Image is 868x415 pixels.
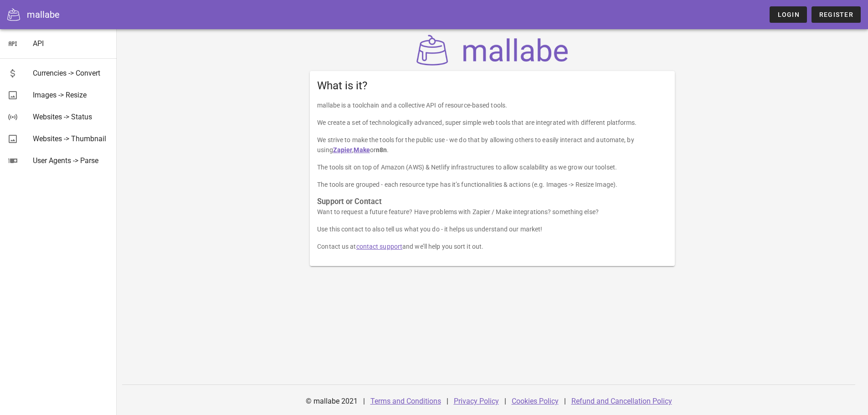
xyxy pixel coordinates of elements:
[33,113,109,121] div: Websites -> Status
[770,6,806,23] a: Login
[504,390,506,412] div: |
[414,35,571,66] img: mallabe Logo
[447,390,448,412] div: |
[356,243,403,250] a: contact support
[454,397,499,405] a: Privacy Policy
[33,91,109,99] div: Images -> Resize
[317,179,668,190] p: The tools are grouped - each resource type has it’s functionalities & actions (e.g. Images -> Res...
[317,118,668,128] p: We create a set of technologically advanced, super simple web tools that are integrated with diff...
[317,100,668,110] p: mallabe is a toolchain and a collective API of resource-based tools.
[512,397,559,405] a: Cookies Policy
[33,134,109,143] div: Websites -> Thumbnail
[812,6,861,23] a: Register
[27,8,60,21] div: mallabe
[310,71,675,100] div: What is it?
[33,39,109,48] div: API
[777,11,799,18] span: Login
[370,397,441,405] a: Terms and Conditions
[317,197,668,207] h3: Support or Contact
[354,146,370,154] a: Make
[363,390,365,412] div: |
[300,390,363,412] div: © mallabe 2021
[333,146,353,154] a: Zapier
[317,241,668,251] p: Contact us at and we’ll help you sort it out.
[317,135,668,155] p: We strive to make the tools for the public use - we do that by allowing others to easily interact...
[33,156,109,165] div: User Agents -> Parse
[317,224,668,234] p: Use this contact to also tell us what you do - it helps us understand our market!
[317,162,668,172] p: The tools sit on top of Amazon (AWS) & Netlify infrastructures to allow scalability as we grow ou...
[33,69,109,77] div: Currencies -> Convert
[571,397,672,405] a: Refund and Cancellation Policy
[317,207,668,217] p: Want to request a future feature? Have problems with Zapier / Make integrations? something else?
[564,390,566,412] div: |
[376,146,387,154] strong: n8n
[819,11,853,18] span: Register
